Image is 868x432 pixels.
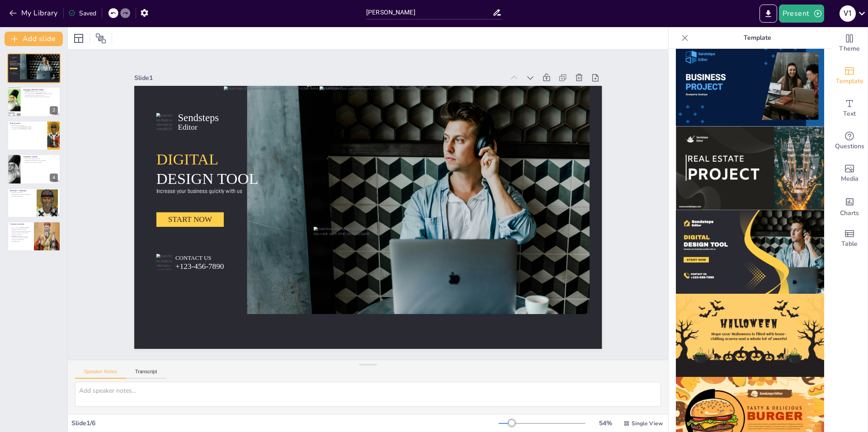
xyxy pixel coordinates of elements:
[210,68,231,82] span: Editor
[839,44,860,54] span: Theme
[676,43,824,127] img: thumb-10.png
[23,89,58,91] p: Біяграфія [PERSON_NAME]
[23,94,58,96] p: Унёс значны ўклад у беларускую мову
[7,53,61,83] div: https://images.unsplash.com/photo-1559526323-cb2f2fe2591b?crop=entropy&cs=srgb&fm=jpg&ixid=M3w1Mj...
[831,190,868,222] div: Add charts and graphs
[831,60,868,92] div: Add ready made slides
[366,6,492,19] input: Insert title
[692,27,822,49] p: Template
[50,240,58,249] div: 6
[212,58,255,81] span: Sendsteps
[23,158,58,160] p: Аснова для развіцця культуры
[10,227,31,242] p: Сёння спадчына [PERSON_NAME] працягвае натхняць моладзь, падкрэсліваючы важнасць беларускай культ...
[12,73,16,74] span: CONTACT US
[676,127,824,210] img: thumb-11.png
[841,239,858,249] span: Table
[10,192,34,193] p: Развіццё пісьменнасці
[164,200,213,223] span: +123-456-7890
[172,153,217,175] span: START NOW
[676,294,824,377] img: thumb-13.png
[71,419,499,427] div: Slide 1 / 6
[7,121,61,150] div: https://cdn.sendsteps.com/images/logo/sendsteps_logo_white.pnghttps://cdn.sendsteps.com/images/lo...
[7,6,61,20] button: My Library
[831,222,868,255] div: Add a table
[172,106,274,154] span: DESIGN TOOL
[12,57,14,58] span: Editor
[10,195,34,197] p: Заахвочваў адукацыю
[23,96,58,98] p: Праца дапамагла захаваць культурную спадчыну
[831,125,868,157] div: Get real-time input from your audience
[840,208,859,218] span: Charts
[841,174,859,184] span: Media
[10,223,31,225] p: Сучаснае значэнне
[7,87,61,117] div: https://cdn.sendsteps.com/images/logo/sendsteps_logo_white.pnghttps://cdn.sendsteps.com/images/lo...
[840,5,856,23] button: V 1
[11,68,16,69] span: START NOW
[840,5,856,22] div: V 1
[10,189,34,192] p: Культура і літаратура
[7,154,61,184] div: https://cdn.sendsteps.com/images/logo/sendsteps_logo_white.pnghttps://cdn.sendsteps.com/images/lo...
[836,76,863,86] span: Template
[184,8,538,130] div: Slide 1
[68,9,96,18] div: Saved
[126,369,166,379] button: Transcript
[594,419,616,427] div: 54 %
[676,210,824,294] img: thumb-12.png
[75,369,126,379] button: Speaker Notes
[632,420,663,427] span: Single View
[843,109,856,119] span: Text
[23,93,58,94] p: Ён стаў вядомым як [DEMOGRAPHIC_DATA] і вучоны
[167,193,203,210] span: CONTACT US
[23,91,58,93] p: [PERSON_NAME] нарадзіўся ў 1130 годзе
[10,65,20,66] span: Increase your business quickly with us
[50,72,58,80] div: 1
[10,126,45,128] p: Прапагандаваў [DEMOGRAPHIC_DATA]
[5,32,63,46] button: Add slide
[759,5,777,23] button: Export to PowerPoint
[7,188,61,218] div: https://cdn.sendsteps.com/images/logo/sendsteps_logo_white.pnghttps://cdn.sendsteps.com/images/lo...
[12,73,17,74] span: +123-456-7890
[50,174,58,182] div: 4
[10,61,17,62] span: DIGITAL
[10,193,34,195] p: Прыклад для наступных пакаленняў
[10,128,45,130] p: Заснаваў шмат [DEMOGRAPHIC_DATA]
[50,140,58,148] div: 3
[95,33,106,44] span: Position
[10,124,45,126] p: Першы беларускі епіскап
[831,157,868,190] div: Add images, graphics, shapes or video
[23,160,58,162] p: Фармаванне нацыянальнай ідэнтычнасці
[178,88,242,123] span: DIGITAL
[831,27,868,60] div: Change the overall theme
[779,5,824,23] button: Present
[835,141,864,151] span: Questions
[7,221,61,251] div: https://cdn.sendsteps.com/images/logo/sendsteps_logo_white.pnghttps://cdn.sendsteps.com/images/lo...
[71,31,86,46] div: Layout
[12,56,17,58] span: Sendsteps
[10,63,22,65] span: DESIGN TOOL
[50,207,58,215] div: 5
[23,155,58,158] p: Спадчына і ўплыў
[170,122,254,156] span: Increase your business quickly with us
[23,161,58,163] p: Натхненне для сучасных творцаў
[10,122,45,125] p: Роля ў рэлігіі
[831,92,868,125] div: Add text boxes
[50,106,58,114] div: 2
